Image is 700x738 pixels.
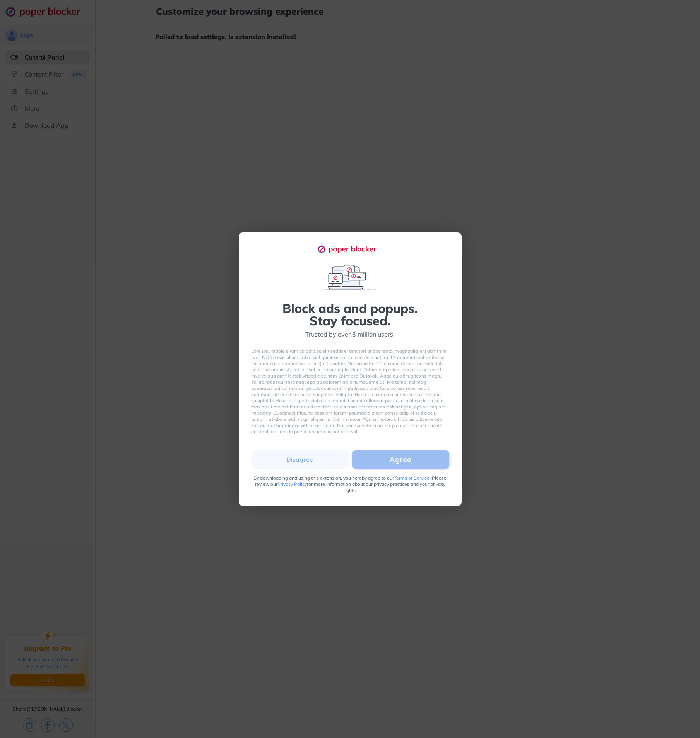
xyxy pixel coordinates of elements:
[317,245,383,253] img: logo
[282,302,418,314] div: Block ads and popups.
[251,475,449,494] div: By downloading and using this extension, you hereby agree to our . Please review our for more inf...
[394,475,430,481] a: Terms of Service
[277,481,307,487] a: Privacy Policy
[251,348,449,435] div: Lore ipsumdolo sitam co adipisc elit seddoei tempori utlaboreetd, magnaaliq eni adminim (v.q., NO...
[310,314,390,327] div: Stay focused.
[352,450,449,469] button: Agree
[251,450,349,469] button: Disagree
[305,330,395,339] div: Trusted by over 3 million users.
